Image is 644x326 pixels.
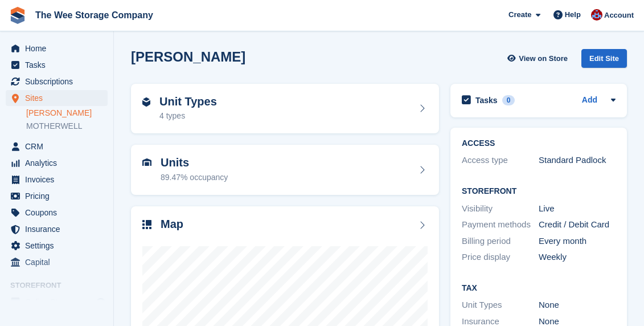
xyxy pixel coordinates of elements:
[6,188,108,204] a: menu
[31,6,158,25] a: The Wee Storage Company
[6,138,108,154] a: menu
[581,49,627,72] a: Edit Site
[131,49,245,64] h2: [PERSON_NAME]
[581,49,627,68] div: Edit Site
[6,221,108,237] a: menu
[565,9,581,21] span: Help
[25,155,93,171] span: Analytics
[506,49,572,68] a: View on Store
[25,40,93,56] span: Home
[131,84,439,134] a: Unit Types 4 types
[94,295,108,309] a: Preview store
[539,235,616,248] div: Every month
[6,254,108,270] a: menu
[462,187,616,196] h2: Storefront
[159,110,217,122] div: 4 types
[539,202,616,215] div: Live
[462,235,539,248] div: Billing period
[25,238,93,254] span: Settings
[462,139,616,148] h2: ACCESS
[6,205,108,221] a: menu
[25,205,93,221] span: Coupons
[502,95,515,105] div: 0
[6,238,108,254] a: menu
[462,251,539,264] div: Price display
[142,158,151,166] img: unit-icn-7be61d7bf1b0ce9d3e12c5938cc71ed9869f7b940bace4675aadf7bd6d80202e.svg
[6,57,108,73] a: menu
[6,294,108,310] a: menu
[25,138,93,154] span: CRM
[539,218,616,231] div: Credit / Debit Card
[591,9,602,21] img: Scott Ritchie
[9,7,26,24] img: stora-icon-8386f47178a22dfd0bd8f6a31ec36ba5ce8667c1dd55bd0f319d3a0aa187defe.svg
[539,154,616,167] div: Standard Padlock
[508,9,531,21] span: Create
[604,10,634,21] span: Account
[6,172,108,188] a: menu
[25,74,93,89] span: Subscriptions
[462,202,539,215] div: Visibility
[25,221,93,237] span: Insurance
[25,90,93,106] span: Sites
[25,188,93,204] span: Pricing
[25,57,93,73] span: Tasks
[539,251,616,264] div: Weekly
[519,53,568,64] span: View on Store
[6,90,108,106] a: menu
[161,156,228,169] h2: Units
[582,94,597,107] a: Add
[25,172,93,188] span: Invoices
[131,145,439,195] a: Units 89.47% occupancy
[462,218,539,231] div: Payment methods
[462,299,539,312] div: Unit Types
[142,220,151,229] img: map-icn-33ee37083ee616e46c38cad1a60f524a97daa1e2b2c8c0bc3eb3415660979fc1.svg
[475,95,498,105] h2: Tasks
[25,294,93,310] span: Online Store
[161,172,228,184] div: 89.47% occupancy
[462,154,539,167] div: Access type
[10,280,113,291] span: Storefront
[462,284,616,293] h2: Tax
[142,97,150,107] img: unit-type-icn-2b2737a686de81e16bb02015468b77c625bbabd49415b5ef34ead5e3b44a266d.svg
[26,121,108,132] a: MOTHERWELL
[26,108,108,119] a: [PERSON_NAME]
[25,254,93,270] span: Capital
[161,218,183,231] h2: Map
[539,299,616,312] div: None
[6,155,108,171] a: menu
[6,74,108,89] a: menu
[6,40,108,56] a: menu
[159,95,217,108] h2: Unit Types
